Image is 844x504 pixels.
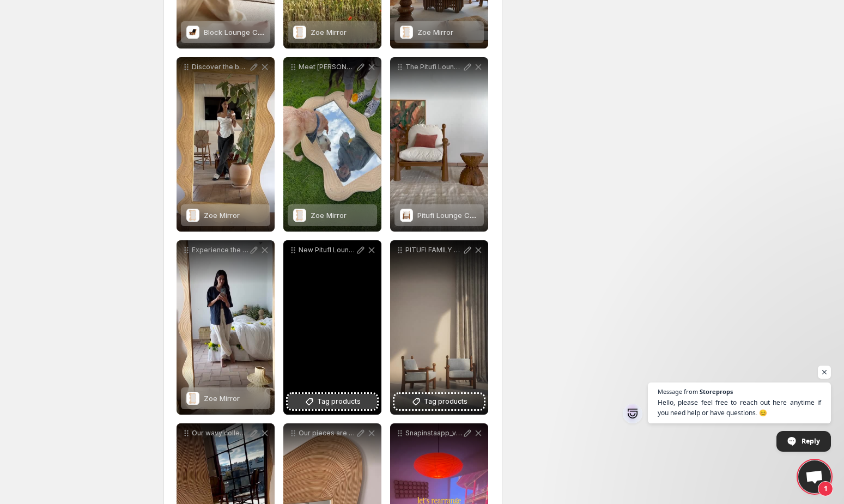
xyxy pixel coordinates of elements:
div: Discover the bold elegance of Sofia A natural rattan mirror inspired by the reminiscent of 80s sh... [177,57,275,232]
span: Message from [658,388,698,394]
div: Experience the versatility of rattan with our ideal pieces that effortlessly transition from indo... [177,240,275,415]
span: Reply [802,432,820,451]
div: Meet [PERSON_NAME] our style statement in the form of a mirror Its natural rattan frame and intri... [283,57,381,232]
span: Hello, please feel free to reach out here anytime if you need help or have questions. 😊 [658,397,821,418]
span: Zoe Mirror [311,211,347,220]
span: Tag products [317,396,361,407]
p: New PitufI Lounge chair only in LIMITED UNITS for those who subscribe now in the NEXT PRE-ORDER L... [299,246,355,254]
span: Zoe Mirror [204,211,240,220]
p: Discover the bold elegance of Sofia A natural rattan mirror inspired by the reminiscent of 80s sh... [192,63,248,71]
p: Our wavy collection of 60s inspired rattan mirrors will reflect all the eccentricities of your sp... [192,429,248,438]
p: Our pieces are unique designs united through a harmonious respect of the shapes and textures foun... [299,429,355,438]
button: Tag products [288,394,377,409]
div: New PitufI Lounge chair only in LIMITED UNITS for those who subscribe now in the NEXT PRE-ORDER L... [283,240,381,415]
span: Tag products [424,396,467,407]
div: PITUFI FAMILY ON DEMAND The pitufi chair one of our best sellers is coming soon in 3 new diferent... [390,240,488,415]
span: Zoe Mirror [204,394,240,403]
span: Zoe Mirror [311,28,347,37]
span: Storeprops [700,388,733,394]
div: The Pitufi Lounge is a unique piece of furniture distinguished by its handcrafted geometric shape... [390,57,488,232]
span: Zoe Mirror [417,28,453,37]
p: Snapinstaapp_video_AQNNswUs0u2WKQWRpeyUD-Lldz15e8lBwWJPauGxVt3vO2EbcbspbGXtDyHUxrf0tEQp4VdXupVXOM... [405,429,462,438]
button: Tag products [394,394,484,409]
p: Experience the versatility of rattan with our ideal pieces that effortlessly transition from indo... [192,246,248,254]
span: Pitufi Lounge Chair [417,211,483,220]
span: 1 [818,481,833,496]
p: The Pitufi Lounge is a unique piece of furniture distinguished by its handcrafted geometric shape... [405,63,462,71]
div: Open chat [798,460,831,493]
p: Meet [PERSON_NAME] our style statement in the form of a mirror Its natural rattan frame and intri... [299,63,355,71]
p: PITUFI FAMILY ON DEMAND The pitufi chair one of our best sellers is coming soon in 3 new diferent... [405,246,462,254]
span: Block Lounge Chair [204,28,271,37]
